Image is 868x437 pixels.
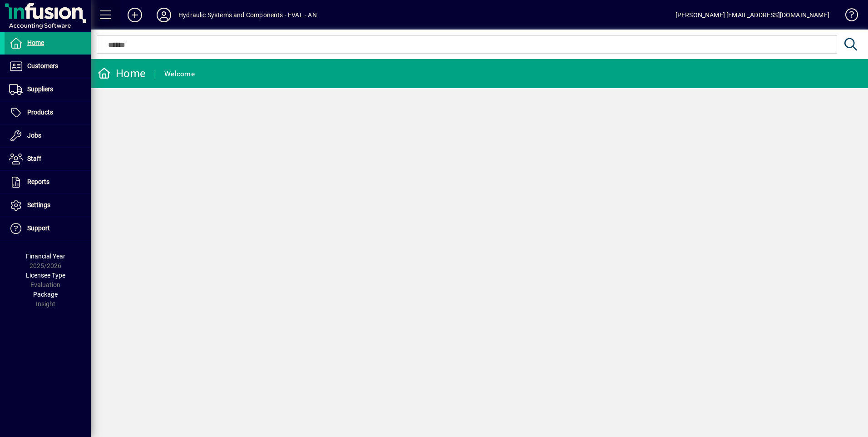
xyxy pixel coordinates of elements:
div: Welcome [164,67,195,81]
button: Add [120,7,149,23]
span: Home [27,39,44,46]
span: Financial Year [26,253,65,260]
a: Reports [5,171,91,194]
span: Licensee Type [26,272,65,279]
span: Reports [27,178,49,185]
div: Hydraulic Systems and Components - EVAL - AN [178,8,317,22]
button: Profile [149,7,178,23]
a: Suppliers [5,78,91,101]
span: Package [33,291,58,298]
span: Suppliers [27,85,53,93]
div: [PERSON_NAME] [EMAIL_ADDRESS][DOMAIN_NAME] [676,8,829,22]
span: Staff [27,155,41,162]
a: Products [5,101,91,124]
a: Support [5,217,91,240]
span: Jobs [27,132,41,139]
span: Support [27,224,50,232]
div: Home [98,66,146,81]
a: Customers [5,55,91,78]
a: Knowledge Base [838,2,857,31]
a: Settings [5,194,91,217]
a: Staff [5,148,91,170]
span: Products [27,109,53,116]
span: Settings [27,201,50,209]
span: Customers [27,62,58,70]
a: Jobs [5,124,91,147]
